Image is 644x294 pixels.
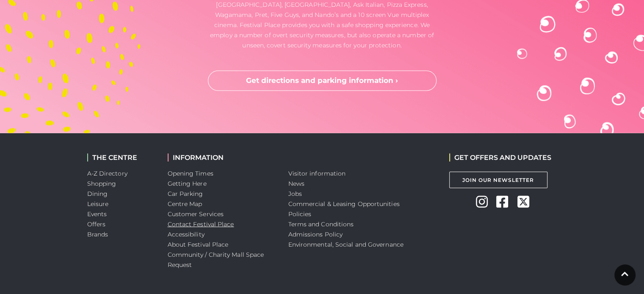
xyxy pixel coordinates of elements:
a: A-Z Directory [87,170,127,177]
a: Dining [87,190,108,198]
a: Car Parking [168,190,203,198]
a: Policies [288,210,312,218]
a: Join Our Newsletter [449,172,547,188]
a: Getting Here [168,180,207,187]
a: Leisure [87,200,109,208]
h2: INFORMATION [168,154,276,162]
a: Get directions and parking information › [208,71,437,91]
a: Commercial & Leasing Opportunities [288,200,400,208]
a: Brands [87,231,108,238]
h2: THE CENTRE [87,154,155,162]
a: About Festival Place [168,241,229,248]
h2: GET OFFERS AND UPDATES [449,154,551,162]
a: Terms and Conditions [288,220,354,228]
a: Shopping [87,180,116,187]
a: Jobs [288,190,302,198]
a: Centre Map [168,200,202,208]
a: News [288,180,304,187]
a: Visitor information [288,170,346,177]
a: Accessibility [168,231,205,238]
a: Opening Times [168,170,213,177]
a: Community / Charity Mall Space Request [168,251,264,269]
a: Contact Festival Place [168,220,234,228]
a: Events [87,210,107,218]
a: Admissions Policy [288,231,343,238]
a: Offers [87,220,106,228]
a: Environmental, Social and Governance [288,241,404,248]
a: Customer Services [168,210,224,218]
